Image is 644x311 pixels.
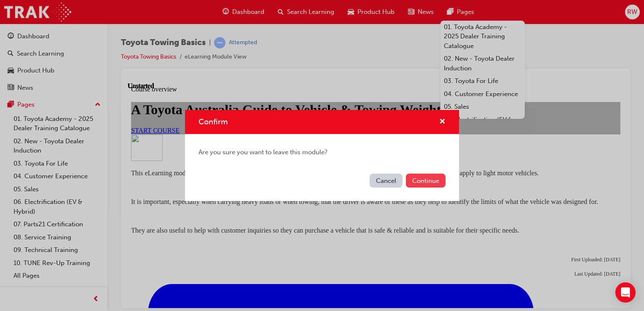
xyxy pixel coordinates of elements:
[3,20,493,35] h1: A Toyota Australia Guide to Vehicle & Towing Weights
[439,117,445,127] button: cross-icon
[615,282,636,303] div: Open Intercom Messenger
[199,117,228,126] span: Confirm
[3,3,49,11] span: Course overview
[406,174,445,188] button: Continue
[447,189,493,195] span: Last Updated: [DATE]
[370,174,402,188] button: Cancel
[3,145,392,152] span: They are also useful to help with customer inquiries so they can purchase a vehicle that is safe ...
[185,134,459,171] div: Are you sure you want to leave this module?
[3,87,411,94] span: This eLearning module will provide you with an understanding of the most common weight specificat...
[439,118,445,126] span: cross-icon
[185,110,459,201] div: Confirm
[3,116,470,123] span: It is important, especially when carrying heavy loads or when towing, that the driver is aware of...
[3,45,52,52] a: START COURSE
[443,174,493,180] span: First Uploaded: [DATE]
